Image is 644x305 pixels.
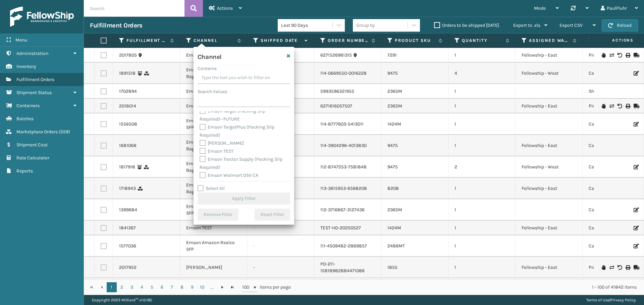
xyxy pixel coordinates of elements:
td: 1 [448,135,516,156]
a: 8 [177,282,187,292]
a: 1718943 [119,185,136,192]
td: Emson Amazon Brown Bag [180,156,247,178]
label: Emson Walmart DSV CA [200,172,258,178]
td: Fellowship - West [516,156,583,178]
a: 4 [137,282,147,292]
a: Go to the last page [227,282,237,292]
span: Actions [591,35,638,46]
h4: Channel [198,51,222,61]
td: Fellowship - East [516,99,583,113]
span: 100 [242,284,252,291]
label: Shipped Date [261,37,301,44]
i: On Hold [601,104,605,108]
div: | [586,295,636,305]
td: 4 [448,63,516,84]
td: 2 [448,156,516,178]
a: 9 [187,282,197,292]
a: 114-8777603-5413011 [320,121,364,128]
a: 1681068 [119,142,137,149]
td: - [247,257,314,278]
a: 1841367 [119,225,136,231]
td: Emson Amazon Brown Bag [180,63,247,84]
i: Edit [634,71,638,76]
img: logo [10,7,74,27]
td: Emson Granitestone [180,99,247,113]
a: 2017952 [119,264,137,271]
label: Orders to be shipped [DATE] [434,22,499,28]
a: 9475 [387,143,398,148]
a: 113-3615953-6568208 [320,185,367,192]
span: items per page [242,282,291,292]
i: Void Label [618,104,622,108]
span: Reports [16,168,33,174]
a: 2018014 [119,103,136,109]
a: 7291 [387,52,397,58]
i: Mark as Shipped [634,104,638,108]
td: Emson RMA [180,278,247,293]
i: Void Label [618,53,622,58]
a: 2365M [387,207,402,213]
a: 1702894 [119,88,137,95]
i: Edit [634,226,638,230]
label: Channel [194,37,234,44]
span: Go to the next page [220,285,225,290]
td: Emson Amazon Realco SFP [180,235,247,257]
td: Fellowship - East [516,278,583,293]
span: Export CSV [559,22,583,28]
h3: Fulfillment Orders [90,21,142,29]
td: Emson Amazon Brown Bag [180,178,247,199]
i: Change shipping [609,53,613,58]
label: Select All [198,185,225,191]
td: Emson TEST [180,221,247,235]
a: 114-0669550-0016228 [320,70,367,77]
a: 1399684 [119,207,137,213]
span: ( 559 ) [59,129,70,135]
td: Fellowship - East [516,48,583,63]
a: 10 [197,282,207,292]
span: Inventory [16,64,36,69]
i: On Hold [601,265,605,270]
a: 6271616057507 [320,103,352,109]
i: Print Label [626,53,630,58]
i: Edit [634,165,638,169]
a: 1817918 [119,164,135,170]
div: Group by [356,22,375,29]
td: 1 [448,113,516,135]
span: Menu [15,37,27,43]
a: 114-3904296-4013830 [320,142,367,149]
label: Fulfillment Order Id [126,37,167,44]
td: Emson Amazon Realco SFP [180,113,247,135]
i: Print Label [626,265,630,270]
label: Search Values [198,88,227,95]
a: 1577036 [119,243,136,249]
span: Shipment Cost [16,142,48,148]
button: Apply Filter [198,193,290,205]
td: 1 [448,235,516,257]
i: Edit [634,122,638,127]
a: Privacy Policy [610,298,636,302]
a: 2017805 [119,52,137,59]
td: Emson Granitestone [180,48,247,63]
a: Go to the next page [217,282,227,292]
a: 8208 [387,185,399,191]
i: Change shipping [609,265,613,270]
td: Fellowship - East [516,257,583,278]
a: 1424M [387,225,401,231]
a: ... [207,282,217,292]
a: 3 [127,282,137,292]
label: Quantity [462,37,502,44]
label: Emson TargetPlus (Packing Slip Required) [200,124,274,138]
i: Edit [634,208,638,212]
a: 2365M [387,103,402,109]
a: 6271526961315 [320,52,352,59]
td: Fellowship - West [516,63,583,84]
td: 1 [448,178,516,199]
td: 1 [448,99,516,113]
a: PO-211-15818982884471086 [320,261,375,274]
a: Terms of Use [586,298,609,302]
a: 112-8747553-7581848 [320,164,367,170]
label: Contains [198,65,217,72]
i: Edit [634,244,638,248]
a: 1855 [387,264,397,270]
label: Product SKU [395,37,435,44]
